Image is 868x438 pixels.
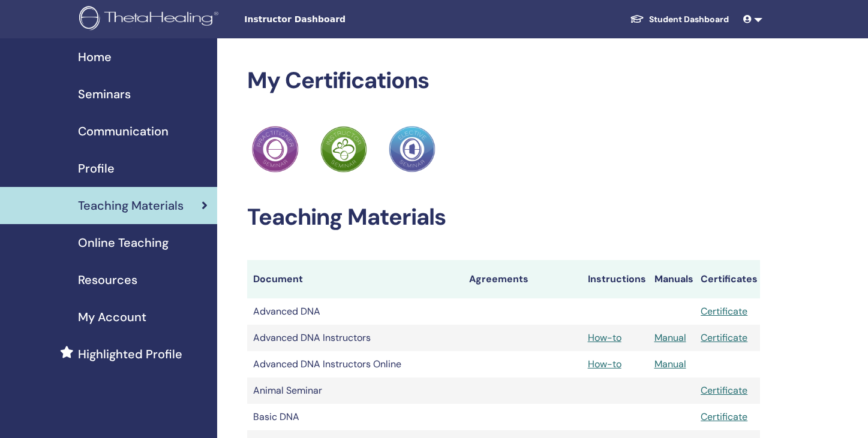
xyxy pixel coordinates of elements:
span: Seminars [78,85,131,103]
th: Instructions [582,260,648,298]
img: Practitioner [389,126,435,173]
td: Animal Seminar [247,377,463,404]
a: Certificate [701,410,747,423]
th: Document [247,260,463,298]
th: Agreements [463,260,582,298]
a: Certificate [701,331,747,344]
span: Communication [78,122,169,140]
th: Certificates [695,260,760,298]
span: Teaching Materials [78,197,184,215]
a: Student Dashboard [620,8,738,31]
span: Highlighted Profile [78,345,182,363]
td: Advanced DNA Instructors Online [247,351,463,377]
a: Manual [654,331,686,344]
td: Advanced DNA [247,298,463,325]
a: How-to [588,331,621,344]
h2: My Certifications [247,67,760,95]
img: graduation-cap-white.svg [630,14,644,24]
th: Manuals [648,260,695,298]
a: Certificate [701,305,747,318]
span: Resources [78,271,137,289]
span: My Account [78,308,146,326]
a: Manual [654,358,686,370]
span: Online Teaching [78,234,169,252]
a: Certificate [701,384,747,397]
span: Home [78,48,112,66]
span: Instructor Dashboard [244,13,424,26]
td: Advanced DNA Instructors [247,325,463,351]
a: How-to [588,358,621,370]
img: Practitioner [252,126,299,173]
td: Basic DNA [247,404,463,430]
h2: Teaching Materials [247,204,760,231]
img: Practitioner [320,126,367,173]
span: Profile [78,159,115,177]
img: logo.png [79,6,223,33]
